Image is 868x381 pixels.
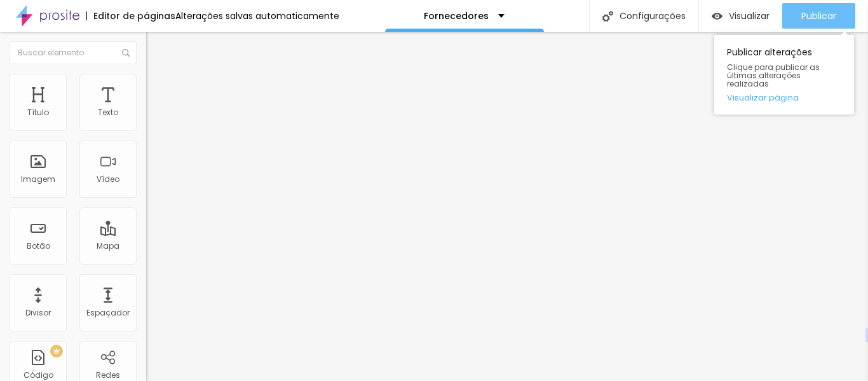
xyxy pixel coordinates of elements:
font: Imagem [21,174,55,184]
font: Visualizar página [727,92,799,104]
font: Publicar alterações [727,46,812,59]
font: Espaçador [86,307,130,318]
font: Configurações [620,10,686,22]
font: Publicar [801,10,836,22]
button: Publicar [782,3,855,29]
img: Ícone [122,49,130,57]
font: Título [27,107,49,118]
font: Alterações salvas automaticamente [175,10,339,22]
font: Visualizar [729,10,770,22]
font: Editor de páginas [93,10,175,22]
font: Texto [98,107,118,118]
font: Vídeo [97,174,119,184]
font: Clique para publicar as últimas alterações realizadas [727,62,820,89]
img: view-1.svg [712,11,722,22]
iframe: Editor [146,32,868,381]
font: Divisor [25,307,51,318]
font: Botão [27,240,50,251]
img: Ícone [602,11,613,22]
a: Visualizar página [727,94,841,102]
font: Mapa [97,240,119,251]
font: Fornecedores [424,10,489,22]
input: Buscar elemento [10,41,137,64]
button: Visualizar [699,3,782,29]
